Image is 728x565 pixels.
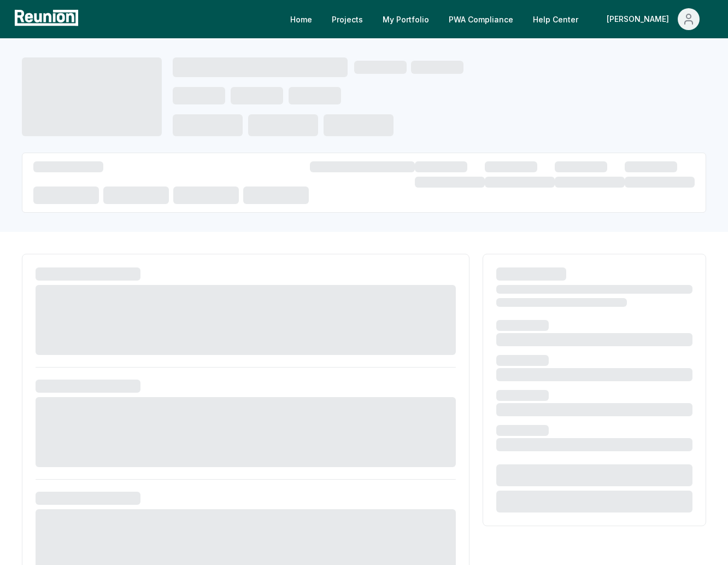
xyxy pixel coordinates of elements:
div: [PERSON_NAME] [607,8,673,30]
a: My Portfolio [374,8,438,30]
nav: Main [281,8,717,30]
a: Help Center [524,8,587,30]
a: Home [281,8,321,30]
button: [PERSON_NAME] [598,8,708,30]
a: PWA Compliance [440,8,522,30]
a: Projects [323,8,372,30]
